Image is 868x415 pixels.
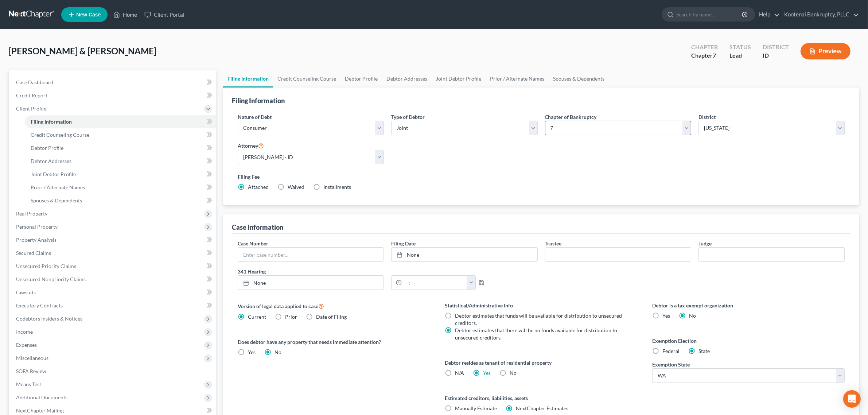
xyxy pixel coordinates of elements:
[545,113,597,121] label: Chapter of Bankruptcy
[392,248,537,261] a: None
[16,381,41,387] span: Means Test
[316,314,347,320] span: Date of Filing
[31,158,71,164] span: Debtor Addresses
[25,168,216,181] a: Joint Debtor Profile
[545,248,691,261] input: --
[238,338,430,346] label: Does debtor have any property that needs immediate attention?
[234,268,541,275] label: 341 Hearing
[445,359,637,366] label: Debtor resides as tenant of residential property
[16,342,37,348] span: Expenses
[31,184,85,190] span: Prior / Alternate Names
[16,250,51,256] span: Secured Claims
[16,263,76,269] span: Unsecured Priority Claims
[16,407,64,414] span: NextChapter Mailing
[402,276,467,290] input: -- : --
[16,276,86,282] span: Unsecured Nonpriority Claims
[662,313,670,319] span: Yes
[445,302,637,309] label: Statistical/Administrative Info
[9,46,156,56] span: [PERSON_NAME] & [PERSON_NAME]
[545,240,562,247] label: Trustee
[455,313,622,326] span: Debtor estimates that funds will be available for distribution to unsecured creditors.
[652,337,845,345] label: Exemption Election
[689,313,696,319] span: No
[16,368,46,374] span: SOFA Review
[391,113,425,121] label: Type of Debtor
[238,302,430,310] label: Version of legal data applied to case
[25,128,216,141] a: Credit Counseling Course
[455,405,497,411] span: Manually Estimate
[445,394,637,402] label: Estimated creditors, liabilities, assets
[516,405,568,411] span: NextChapter Estimates
[25,115,216,128] a: Filing Information
[713,52,716,59] span: 7
[676,8,743,21] input: Search by name...
[16,329,33,335] span: Income
[16,224,58,230] span: Personal Property
[10,273,216,286] a: Unsecured Nonpriority Claims
[16,315,82,322] span: Codebtors Insiders & Notices
[31,197,82,203] span: Spouses & Dependents
[391,240,416,247] label: Filing Date
[455,370,464,376] span: N/A
[31,119,72,125] span: Filing Information
[10,89,216,102] a: Credit Report
[755,8,780,21] a: Help
[10,299,216,312] a: Executory Contracts
[141,8,188,21] a: Client Portal
[16,302,63,309] span: Executory Contracts
[10,286,216,299] a: Lawsuits
[652,302,845,309] label: Debtor is a tax exempt organization
[16,105,46,112] span: Client Profile
[31,132,89,138] span: Credit Counseling Course
[10,365,216,378] a: SOFA Review
[25,141,216,155] a: Debtor Profile
[25,194,216,207] a: Spouses & Dependents
[16,394,67,400] span: Additional Documents
[275,349,281,355] span: No
[248,184,269,190] span: Attached
[16,237,57,243] span: Property Analysis
[248,314,266,320] span: Current
[25,181,216,194] a: Prior / Alternate Names
[801,43,851,59] button: Preview
[16,355,48,361] span: Miscellaneous
[729,43,751,51] div: Status
[698,113,716,121] label: District
[16,210,47,217] span: Real Property
[455,327,617,341] span: Debtor estimates that there will be no funds available for distribution to unsecured creditors.
[76,12,101,18] span: New Case
[699,248,844,261] input: --
[698,348,710,354] span: State
[10,247,216,260] a: Secured Claims
[691,43,718,51] div: Chapter
[662,348,680,354] span: Federal
[698,240,712,247] label: Judge
[323,184,351,190] span: Installments
[340,70,382,88] a: Debtor Profile
[729,51,751,60] div: Lead
[843,390,861,408] div: Open Intercom Messenger
[223,70,273,88] a: Filing Information
[31,171,76,177] span: Joint Debtor Profile
[549,70,609,88] a: Spouses & Dependents
[285,314,297,320] span: Prior
[691,51,718,60] div: Chapter
[238,276,384,290] a: None
[16,79,53,85] span: Case Dashboard
[763,43,789,51] div: District
[273,70,340,88] a: Credit Counseling Course
[16,92,47,98] span: Credit Report
[10,260,216,273] a: Unsecured Priority Claims
[238,248,384,261] input: Enter case number...
[781,8,859,21] a: Kootenai Bankruptcy, PLLC
[238,113,272,121] label: Nature of Debt
[486,70,549,88] a: Prior / Alternate Names
[510,370,517,376] span: No
[110,8,141,21] a: Home
[16,289,36,295] span: Lawsuits
[10,76,216,89] a: Case Dashboard
[25,155,216,168] a: Debtor Addresses
[238,173,845,181] label: Filing Fee
[31,145,63,151] span: Debtor Profile
[432,70,486,88] a: Joint Debtor Profile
